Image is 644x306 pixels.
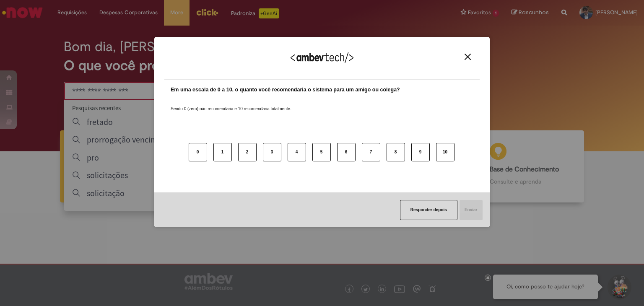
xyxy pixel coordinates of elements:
button: Close [462,53,473,60]
button: 6 [337,143,356,161]
button: 8 [387,143,405,161]
button: 7 [362,143,380,161]
button: 4 [288,143,306,161]
label: Em uma escala de 0 a 10, o quanto você recomendaria o sistema para um amigo ou colega? [171,86,400,94]
img: Close [465,54,471,60]
button: 2 [238,143,257,161]
button: 5 [312,143,331,161]
button: Responder depois [400,200,457,220]
button: 1 [213,143,232,161]
button: 3 [263,143,281,161]
label: Sendo 0 (zero) não recomendaria e 10 recomendaria totalmente. [171,96,291,112]
button: 9 [411,143,430,161]
button: 0 [189,143,207,161]
button: 10 [436,143,454,161]
img: Logo Ambevtech [291,52,353,63]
